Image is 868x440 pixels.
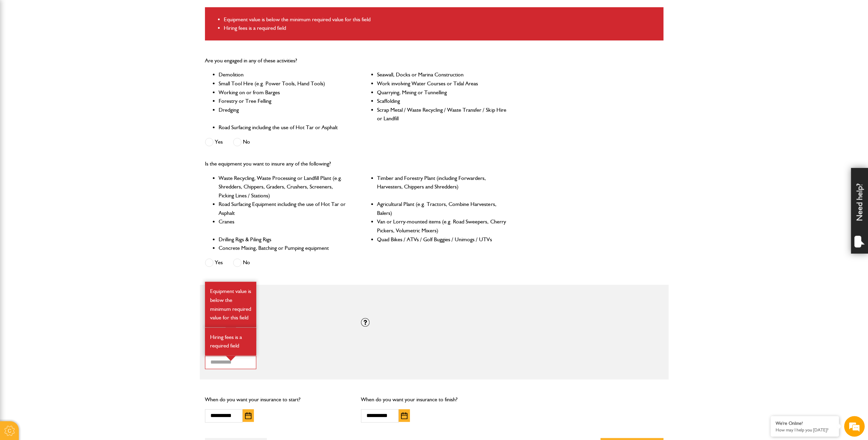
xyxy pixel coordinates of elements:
li: Waste Recycling, Waste Processing or Landfill Plant (e.g. Shredders, Chippers, Graders, Crushers,... [219,174,348,200]
div: Hiring fees is a required field [205,328,256,355]
li: Equipment value is below the minimum required value for this field [224,15,658,24]
li: Small Tool Hire (e.g. Power Tools, Hand Tools) [219,79,348,88]
textarea: Type your message and hit 'Enter' [9,124,125,206]
li: Quad Bikes / ATVs / Golf Buggies / Unimogs / UTVs [377,235,507,244]
img: Choose date [245,412,251,419]
li: Forestry or Tree Felling [219,97,348,106]
li: Road Surfacing including the use of Hot Tar or Asphalt [219,123,348,132]
li: Drilling Rigs & Piling Rigs [219,235,348,244]
li: Scrap Metal / Waste Recycling / Waste Transfer / Skip Hire or Landfill [377,106,507,123]
label: No [233,258,250,267]
li: Working on or from Barges [219,88,348,97]
p: Is the equipment you want to insure any of the following? [205,159,507,168]
input: Enter your email address [9,84,125,99]
li: Demolition [219,70,348,79]
li: Work involving Water Courses or Tidal Areas [377,79,507,88]
p: How may I help you today? [776,427,834,432]
img: d_20077148190_company_1631870298795_20077148190 [12,38,29,48]
li: Timber and Forestry Plant (including Forwarders, Harvesters, Chippers and Shredders) [377,174,507,200]
li: Quarrying, Mining or Tunnelling [377,88,507,97]
label: No [233,138,250,146]
div: Minimize live chat window [112,3,129,20]
div: Chat with us now [36,38,115,47]
div: We're Online! [776,420,834,426]
input: Enter your last name [9,63,125,78]
em: Start Chat [93,211,124,220]
label: Yes [205,258,223,267]
p: When do you want your insurance to start? [205,395,351,404]
input: Enter your phone number [9,104,125,119]
li: Concrete Mixing, Batching or Pumping equipment [219,244,348,253]
li: Dredging [219,106,348,123]
img: error-box-arrow.svg [225,355,236,361]
li: Cranes [219,217,348,235]
label: Yes [205,138,223,146]
li: Road Surfacing Equipment including the use of Hot Tar or Asphalt [219,200,348,217]
li: Agricultural Plant (e.g. Tractors, Combine Harvesters, Balers) [377,200,507,217]
li: Hiring fees is a required field [224,24,658,33]
li: Scaffolding [377,97,507,106]
img: Choose date [401,412,407,419]
li: Seawall, Docks or Marina Construction [377,70,507,79]
div: Equipment value is below the minimum required value for this field [205,282,256,327]
div: Need help? [851,168,868,254]
li: Van or Lorry-mounted items (e.g. Road Sweepers, Cherry Pickers, Volumetric Mixers) [377,217,507,235]
p: When do you want your insurance to finish? [361,395,507,404]
p: Are you engaged in any of these activities? [205,56,507,65]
